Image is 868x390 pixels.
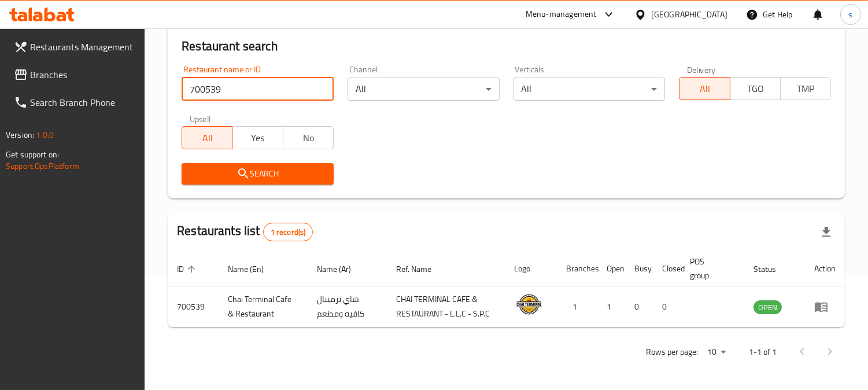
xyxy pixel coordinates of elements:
div: All [514,78,666,101]
div: Menu [814,300,836,314]
input: Search for restaurant name or ID.. [182,78,334,101]
td: 700539 [168,286,219,328]
td: 0 [626,286,653,328]
span: Status [754,262,791,276]
span: Branches [30,68,136,82]
div: All [348,78,500,101]
button: All [679,77,730,100]
span: Version: [6,127,34,142]
span: POS group [690,255,730,282]
p: Rows per page: [646,345,698,359]
button: All [182,126,232,149]
span: Ref. Name [396,262,446,276]
button: TMP [780,77,831,100]
table: enhanced table [168,251,845,328]
a: Branches [5,61,145,89]
th: Logo [505,251,557,286]
div: Menu-management [526,8,597,21]
span: ID [177,262,199,276]
label: Upsell [190,115,211,123]
span: Yes [237,130,278,146]
td: شاي ترمينال كافيه ومطعم [308,286,387,328]
span: Search Branch Phone [30,95,136,109]
span: TGO [735,80,776,97]
td: 0 [653,286,681,328]
th: Closed [653,251,681,286]
span: OPEN [754,301,782,314]
td: Chai Terminal Cafe & Restaurant [219,286,308,328]
th: Action [805,251,845,286]
span: All [684,80,725,97]
span: Name (Ar) [317,262,366,276]
a: Search Branch Phone [5,89,145,116]
img: Chai Terminal Cafe & Restaurant [515,290,544,319]
span: Restaurants Management [30,40,136,54]
th: Busy [626,251,653,286]
button: TGO [730,77,781,100]
h2: Restaurants list [177,222,313,241]
div: [GEOGRAPHIC_DATA] [651,8,727,21]
div: Rows per page: [703,344,730,361]
td: 1 [557,286,598,328]
button: No [283,126,334,149]
th: Open [598,251,626,286]
span: 1.0.0 [36,127,54,142]
span: No [288,130,329,146]
button: Search [182,163,334,185]
td: CHAI TERMINAL CAFE & RESTAURANT - L.L.C - S.P.C [387,286,505,328]
a: Restaurants Management [5,33,145,61]
span: All [187,130,228,146]
span: TMP [785,80,826,97]
label: Delivery [687,65,716,73]
th: Branches [557,251,598,286]
span: s [848,8,852,21]
span: Get support on: [6,147,59,162]
span: Search [191,167,324,181]
h2: Restaurant search [182,38,831,55]
span: Name (En) [228,262,279,276]
p: 1-1 of 1 [749,345,777,359]
a: Support.OpsPlatform [6,159,79,174]
div: Export file [812,218,840,246]
td: 1 [598,286,626,328]
button: Yes [232,126,283,149]
span: 1 record(s) [264,227,313,238]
